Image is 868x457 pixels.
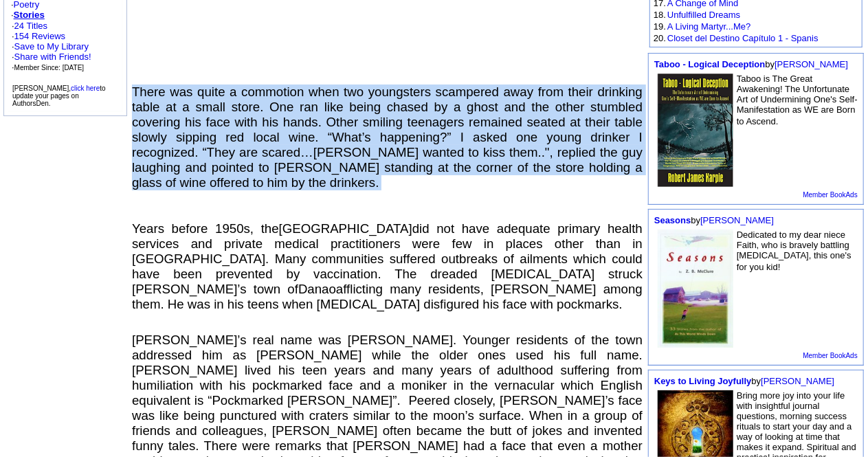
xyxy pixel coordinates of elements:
[14,41,89,52] a: Save to My Library
[654,215,691,225] a: Seasons
[14,21,47,31] a: 24 Titles
[654,21,666,32] font: 19.
[12,21,91,72] font: · ·
[803,191,858,199] a: Member BookAds
[132,85,643,190] span: There was quite a commotion when two youngsters scampered away from their drinking table at a sma...
[132,221,643,311] span: Years before 1950s, the did not have adequate primary health services and private medical practit...
[737,230,852,272] font: Dedicated to my dear niece Faith, who is bravely battling [MEDICAL_DATA], this one's for you kid!
[14,31,65,41] a: 154 Reviews
[654,376,752,386] a: Keys to Living Joyfully
[279,221,412,236] : [GEOGRAPHIC_DATA]
[654,33,666,43] font: 20.
[654,10,666,20] font: 18.
[12,41,91,72] font: · · ·
[298,282,336,296] : Danao
[803,352,858,359] a: Member BookAds
[667,21,750,32] a: A Living Martyr...Me?
[761,376,834,386] a: [PERSON_NAME]
[12,85,106,107] font: [PERSON_NAME], to update your pages on AuthorsDen.
[654,59,848,69] font: by
[14,64,85,71] font: Member Since: [DATE]
[700,215,774,225] a: [PERSON_NAME]
[71,85,100,92] a: click here
[667,10,740,20] a: Unfulfilled Dreams
[654,215,774,225] font: by
[654,376,834,386] font: by
[14,10,45,20] a: Stories
[737,74,858,126] font: Taboo is The Great Awakening! The Unfortunate Art of Undermining One's Self-Manifestation as WE a...
[658,230,733,348] img: 67670.jpg
[654,59,766,69] a: Taboo - Logical Deception
[14,52,91,62] a: Share with Friends!
[775,59,848,69] a: [PERSON_NAME]
[667,33,819,43] a: Closet del Destino Capítulo 1 - Spanis
[658,74,733,187] img: 77905.jpg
